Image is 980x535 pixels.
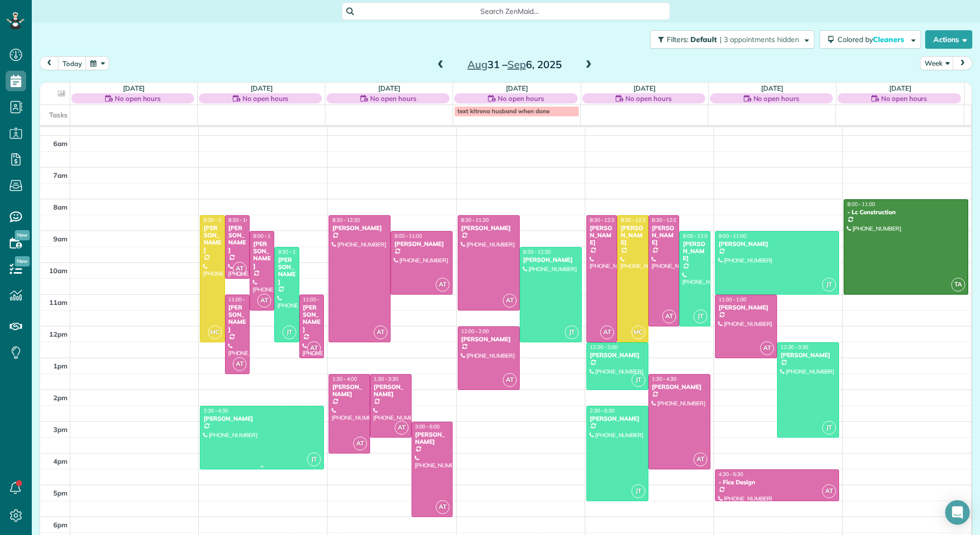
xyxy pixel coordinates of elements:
[634,84,656,92] a: [DATE]
[373,383,409,398] div: [PERSON_NAME]
[631,373,645,387] span: JT
[720,35,799,44] span: | 3 appointments hidden
[718,479,836,486] div: - Fice Design
[498,93,544,104] span: No open hours
[257,294,271,307] span: AT
[203,407,228,414] span: 2:30 - 4:30
[590,344,618,351] span: 12:30 - 2:00
[822,278,836,292] span: JT
[600,325,614,339] span: AT
[719,296,746,303] span: 11:00 - 1:00
[203,217,231,223] span: 8:30 - 12:30
[229,217,256,223] span: 8:30 - 10:30
[53,457,68,465] span: 4pm
[58,56,87,70] button: today
[625,93,671,104] span: No open hours
[690,35,718,44] span: Default
[565,325,579,339] span: JT
[651,383,707,390] div: [PERSON_NAME]
[49,330,68,338] span: 12pm
[282,325,296,339] span: JT
[123,84,145,92] a: [DATE]
[652,376,677,382] span: 1:30 - 4:30
[278,249,305,255] span: 9:30 - 12:30
[251,84,273,92] a: [DATE]
[589,224,615,246] div: [PERSON_NAME]
[631,325,645,339] span: MC
[820,30,921,49] button: Colored byCleaners
[277,256,296,286] div: [PERSON_NAME]
[415,431,450,446] div: [PERSON_NAME]
[889,84,911,92] a: [DATE]
[590,217,618,223] span: 8:30 - 12:30
[719,233,746,239] span: 9:00 - 11:00
[332,224,387,232] div: [PERSON_NAME]
[115,93,161,104] span: No open hours
[925,30,972,49] button: Actions
[332,376,357,382] span: 1:30 - 4:00
[374,325,387,339] span: AT
[753,93,800,104] span: No open hours
[847,201,875,208] span: 8:00 - 11:00
[503,294,517,307] span: AT
[53,171,68,179] span: 7am
[53,139,68,148] span: 6am
[370,93,416,104] span: No open hours
[683,233,710,239] span: 9:00 - 12:00
[457,107,549,115] span: text kitrena husband when done
[302,304,321,334] div: [PERSON_NAME]
[53,362,68,370] span: 1pm
[228,224,247,254] div: [PERSON_NAME]
[203,415,321,422] div: [PERSON_NAME]
[307,341,321,355] span: AT
[589,352,645,359] div: [PERSON_NAME]
[374,376,398,382] span: 1:30 - 3:30
[395,421,409,435] span: AT
[507,58,526,71] span: Sep
[15,256,30,266] span: New
[718,304,774,311] div: [PERSON_NAME]
[49,298,68,306] span: 11am
[620,224,645,246] div: [PERSON_NAME]
[631,484,645,498] span: JT
[719,471,743,478] span: 4:30 - 5:30
[682,240,707,262] div: [PERSON_NAME]
[461,217,489,223] span: 8:30 - 11:30
[394,240,450,248] div: [PERSON_NAME]
[53,394,68,402] span: 2pm
[881,93,927,104] span: No open hours
[847,209,965,216] div: - Lc Construction
[49,266,68,275] span: 10am
[693,310,707,323] span: JT
[53,203,68,211] span: 8am
[451,59,579,70] h2: 31 – 6, 2025
[436,278,450,292] span: AT
[228,304,247,334] div: [PERSON_NAME]
[822,484,836,498] span: AT
[951,278,965,292] span: TA
[39,56,59,70] button: prev
[378,84,400,92] a: [DATE]
[662,310,676,323] span: AT
[718,240,836,248] div: [PERSON_NAME]
[523,249,551,255] span: 9:30 - 12:30
[523,256,579,263] div: [PERSON_NAME]
[621,217,648,223] span: 8:30 - 12:30
[233,262,247,276] span: AT
[53,489,68,497] span: 5pm
[253,240,271,270] div: [PERSON_NAME]
[203,224,221,254] div: [PERSON_NAME]
[303,296,331,303] span: 11:00 - 1:00
[253,233,281,239] span: 9:00 - 11:30
[415,423,440,430] span: 3:00 - 6:00
[394,233,422,239] span: 9:00 - 11:00
[461,328,489,335] span: 12:00 - 2:00
[208,325,222,339] span: MC
[590,407,615,414] span: 2:30 - 5:30
[53,425,68,434] span: 3pm
[353,437,367,450] span: AT
[503,373,517,387] span: AT
[307,452,321,466] span: JT
[667,35,688,44] span: Filters:
[589,415,645,422] div: [PERSON_NAME]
